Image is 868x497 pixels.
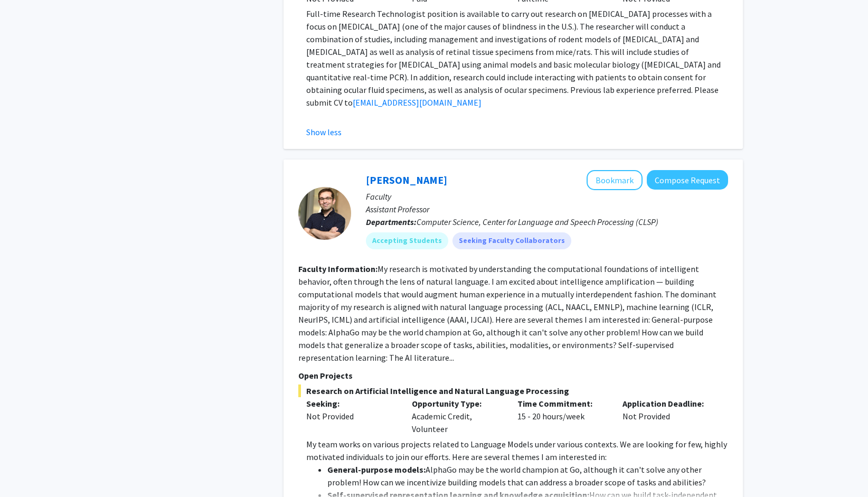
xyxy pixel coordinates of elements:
[615,397,720,435] div: Not Provided
[622,397,712,410] p: Application Deadline:
[327,464,426,475] strong: General-purpose models:
[417,217,658,227] span: Computer Science, Center for Language and Speech Processing (CLSP)
[298,264,378,274] b: Faculty Information:
[306,410,396,423] div: Not Provided
[298,369,728,382] p: Open Projects
[298,264,716,363] fg-read-more: My research is motivated by understanding the computational foundations of intelligent behavior, ...
[517,397,607,410] p: Time Commitment:
[587,170,643,190] button: Add Daniel Khashabi to Bookmarks
[366,203,728,215] p: Assistant Professor
[452,232,571,249] mat-chip: Seeking Faculty Collaborators
[412,397,502,410] p: Opportunity Type:
[306,397,396,410] p: Seeking:
[647,170,728,190] button: Compose Request to Daniel Khashabi
[306,126,342,138] button: Show less
[366,217,417,227] b: Departments:
[8,449,45,489] iframe: Chat
[327,463,728,489] li: AlphaGo may be the world champion at Go, although it can't solve any other problem! How can we in...
[366,232,448,249] mat-chip: Accepting Students
[404,397,510,435] div: Academic Credit, Volunteer
[298,385,728,397] span: Research on Artificial Intelligence and Natural Language Processing
[306,438,728,463] p: My team works on various projects related to Language Models under various contexts. We are looki...
[306,7,728,109] p: Full-time Research Technologist position is available to carry out research on [MEDICAL_DATA] pro...
[510,397,615,435] div: 15 - 20 hours/week
[366,173,447,186] a: [PERSON_NAME]
[366,190,728,203] p: Faculty
[353,97,482,108] a: [EMAIL_ADDRESS][DOMAIN_NAME]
